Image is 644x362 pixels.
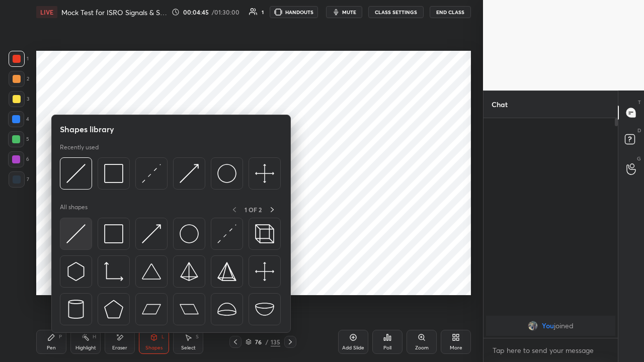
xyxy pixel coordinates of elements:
button: HANDOUTS [270,6,318,18]
img: svg+xml;charset=utf-8,%3Csvg%20xmlns%3D%22http%3A%2F%2Fwww.w3.org%2F2000%2Fsvg%22%20width%3D%2235... [255,224,274,243]
div: LIVE [36,6,57,18]
button: CLASS SETTINGS [368,6,424,18]
p: Recently used [60,143,99,151]
img: svg+xml;charset=utf-8,%3Csvg%20xmlns%3D%22http%3A%2F%2Fwww.w3.org%2F2000%2Fsvg%22%20width%3D%2234... [217,262,236,281]
img: svg+xml;charset=utf-8,%3Csvg%20xmlns%3D%22http%3A%2F%2Fwww.w3.org%2F2000%2Fsvg%22%20width%3D%2240... [255,262,274,281]
div: Shapes [145,345,163,350]
img: svg+xml;charset=utf-8,%3Csvg%20xmlns%3D%22http%3A%2F%2Fwww.w3.org%2F2000%2Fsvg%22%20width%3D%2234... [104,224,123,243]
div: 135 [271,337,280,346]
img: svg+xml;charset=utf-8,%3Csvg%20xmlns%3D%22http%3A%2F%2Fwww.w3.org%2F2000%2Fsvg%22%20width%3D%2230... [142,164,161,183]
img: svg+xml;charset=utf-8,%3Csvg%20xmlns%3D%22http%3A%2F%2Fwww.w3.org%2F2000%2Fsvg%22%20width%3D%2240... [255,164,274,183]
p: T [638,99,641,106]
img: svg+xml;charset=utf-8,%3Csvg%20xmlns%3D%22http%3A%2F%2Fwww.w3.org%2F2000%2Fsvg%22%20width%3D%2244... [142,300,161,319]
div: Pen [47,345,56,350]
span: You [542,322,554,330]
img: svg+xml;charset=utf-8,%3Csvg%20xmlns%3D%22http%3A%2F%2Fwww.w3.org%2F2000%2Fsvg%22%20width%3D%2234... [104,300,123,319]
img: svg+xml;charset=utf-8,%3Csvg%20xmlns%3D%22http%3A%2F%2Fwww.w3.org%2F2000%2Fsvg%22%20width%3D%2230... [66,164,86,183]
p: D [637,127,641,134]
div: Zoom [415,345,429,350]
img: svg+xml;charset=utf-8,%3Csvg%20xmlns%3D%22http%3A%2F%2Fwww.w3.org%2F2000%2Fsvg%22%20width%3D%2230... [142,224,161,243]
div: Add Slide [342,345,364,350]
span: joined [554,322,574,330]
span: mute [342,9,356,16]
div: 5 [8,131,29,147]
img: svg+xml;charset=utf-8,%3Csvg%20xmlns%3D%22http%3A%2F%2Fwww.w3.org%2F2000%2Fsvg%22%20width%3D%2234... [180,262,199,281]
img: svg+xml;charset=utf-8,%3Csvg%20xmlns%3D%22http%3A%2F%2Fwww.w3.org%2F2000%2Fsvg%22%20width%3D%2228... [66,300,86,319]
div: L [162,334,165,339]
img: svg+xml;charset=utf-8,%3Csvg%20xmlns%3D%22http%3A%2F%2Fwww.w3.org%2F2000%2Fsvg%22%20width%3D%2230... [66,224,86,243]
div: grid [484,314,618,338]
div: 3 [9,91,29,107]
img: svg+xml;charset=utf-8,%3Csvg%20xmlns%3D%22http%3A%2F%2Fwww.w3.org%2F2000%2Fsvg%22%20width%3D%2236... [180,224,199,243]
div: 76 [254,339,264,345]
div: Eraser [112,345,127,350]
div: / [266,339,269,345]
img: svg+xml;charset=utf-8,%3Csvg%20xmlns%3D%22http%3A%2F%2Fwww.w3.org%2F2000%2Fsvg%22%20width%3D%2236... [217,164,236,183]
img: svg+xml;charset=utf-8,%3Csvg%20xmlns%3D%22http%3A%2F%2Fwww.w3.org%2F2000%2Fsvg%22%20width%3D%2238... [255,300,274,319]
div: 1 [262,10,264,15]
p: All shapes [60,203,88,216]
div: 7 [9,171,29,188]
h5: Shapes library [60,123,114,135]
img: svg+xml;charset=utf-8,%3Csvg%20xmlns%3D%22http%3A%2F%2Fwww.w3.org%2F2000%2Fsvg%22%20width%3D%2244... [180,300,199,319]
div: Select [181,345,196,350]
img: svg+xml;charset=utf-8,%3Csvg%20xmlns%3D%22http%3A%2F%2Fwww.w3.org%2F2000%2Fsvg%22%20width%3D%2238... [217,300,236,319]
div: H [93,334,96,339]
div: 2 [9,71,29,87]
p: G [637,155,641,162]
div: 4 [8,111,29,127]
div: 6 [8,151,29,167]
button: End Class [430,6,471,18]
p: Chat [484,91,516,118]
div: S [196,334,199,339]
p: 1 OF 2 [245,206,262,214]
div: Highlight [75,345,96,350]
div: 1 [9,51,29,67]
img: 59c563b3a5664198889a11c766107c6f.jpg [528,321,538,331]
button: mute [326,6,362,18]
div: More [450,345,462,350]
img: svg+xml;charset=utf-8,%3Csvg%20xmlns%3D%22http%3A%2F%2Fwww.w3.org%2F2000%2Fsvg%22%20width%3D%2230... [180,164,199,183]
img: svg+xml;charset=utf-8,%3Csvg%20xmlns%3D%22http%3A%2F%2Fwww.w3.org%2F2000%2Fsvg%22%20width%3D%2234... [104,164,123,183]
div: P [59,334,62,339]
h4: Mock Test for ISRO Signals & Systems Part-II [61,8,168,17]
img: svg+xml;charset=utf-8,%3Csvg%20xmlns%3D%22http%3A%2F%2Fwww.w3.org%2F2000%2Fsvg%22%20width%3D%2230... [217,224,236,243]
div: Poll [383,345,391,350]
img: svg+xml;charset=utf-8,%3Csvg%20xmlns%3D%22http%3A%2F%2Fwww.w3.org%2F2000%2Fsvg%22%20width%3D%2238... [142,262,161,281]
img: svg+xml;charset=utf-8,%3Csvg%20xmlns%3D%22http%3A%2F%2Fwww.w3.org%2F2000%2Fsvg%22%20width%3D%2230... [66,262,86,281]
img: svg+xml;charset=utf-8,%3Csvg%20xmlns%3D%22http%3A%2F%2Fwww.w3.org%2F2000%2Fsvg%22%20width%3D%2233... [104,262,123,281]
